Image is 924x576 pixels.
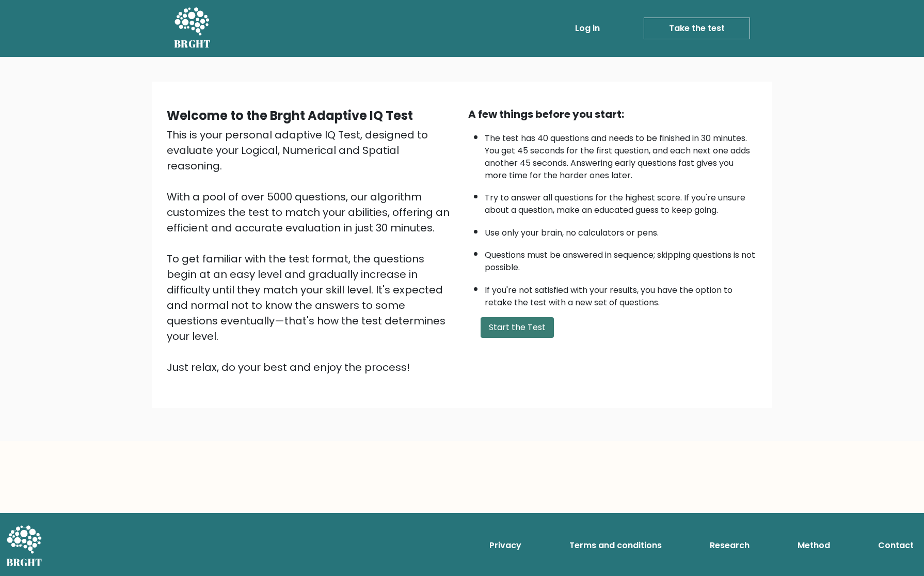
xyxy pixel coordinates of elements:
[793,535,834,556] a: Method
[485,279,757,309] li: If you're not satisfied with your results, you have the option to retake the test with a new set ...
[174,38,211,50] h5: BRGHT
[167,127,456,375] div: This is your personal adaptive IQ Test, designed to evaluate your Logical, Numerical and Spatial ...
[485,127,757,182] li: The test has 40 questions and needs to be finished in 30 minutes. You get 45 seconds for the firs...
[565,535,666,556] a: Terms and conditions
[481,317,554,338] button: Start the Test
[485,222,757,239] li: Use only your brain, no calculators or pens.
[571,18,604,39] a: Log in
[874,535,918,556] a: Contact
[706,535,754,556] a: Research
[174,4,211,53] a: BRGHT
[485,535,525,556] a: Privacy
[167,107,413,124] b: Welcome to the Brght Adaptive IQ Test
[644,18,750,39] a: Take the test
[468,106,757,122] div: A few things before you start:
[485,244,757,274] li: Questions must be answered in sequence; skipping questions is not possible.
[485,186,757,216] li: Try to answer all questions for the highest score. If you're unsure about a question, make an edu...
